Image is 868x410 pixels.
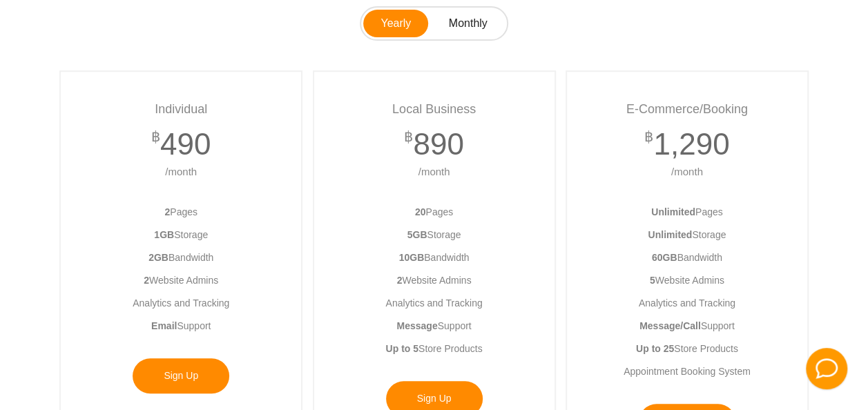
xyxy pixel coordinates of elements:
[148,252,168,263] strong: 2GB
[639,320,701,331] strong: Message/Call
[78,292,284,315] p: Analytics and Tracking
[331,103,537,115] h3: Local Business
[584,269,790,292] p: Website Admins
[396,320,437,331] strong: Message
[78,269,284,292] p: Website Admins
[331,129,537,177] span: 890
[399,252,425,263] strong: 10GB
[648,229,692,240] strong: Unlimited
[584,292,790,315] p: Analytics and Tracking
[78,246,284,269] p: Bandwidth
[385,343,418,354] strong: Up to 5
[331,315,537,338] p: Support
[404,129,413,144] p: ฿
[584,129,790,177] span: 1,290
[644,129,653,144] p: ฿
[584,201,790,224] p: Pages
[363,10,428,37] a: Yearly
[432,10,505,37] a: Monthly
[584,166,790,177] span: /month
[331,201,537,224] p: Pages
[584,103,790,115] h3: E-Commerce/Booking
[78,129,284,177] span: 490
[331,269,537,292] p: Website Admins
[151,320,177,331] strong: Email
[144,275,149,286] strong: 2
[331,246,537,269] p: Bandwidth
[78,201,284,224] p: Pages
[650,275,655,286] strong: 5
[78,103,284,115] h3: Individual
[584,224,790,246] p: Storage
[584,338,790,360] p: Store Products
[78,315,284,338] p: Support
[331,166,537,177] span: /month
[584,315,790,338] p: Support
[154,229,174,240] strong: 1GB
[164,206,170,217] strong: 2
[151,129,160,144] p: ฿
[331,338,537,360] p: Store Products
[397,275,403,286] strong: 2
[584,246,790,269] p: Bandwidth
[651,206,695,217] strong: Unlimited
[133,358,229,393] a: Sign Up
[652,252,677,263] strong: 60GB
[331,224,537,246] p: Storage
[806,348,847,389] button: Facebook Messenger Chat
[78,166,284,177] span: /month
[78,224,284,246] p: Storage
[415,206,426,217] strong: 20
[407,229,427,240] strong: 5GB
[584,360,790,383] p: Appointment Booking System
[331,292,537,315] p: Analytics and Tracking
[636,343,674,354] strong: Up to 25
